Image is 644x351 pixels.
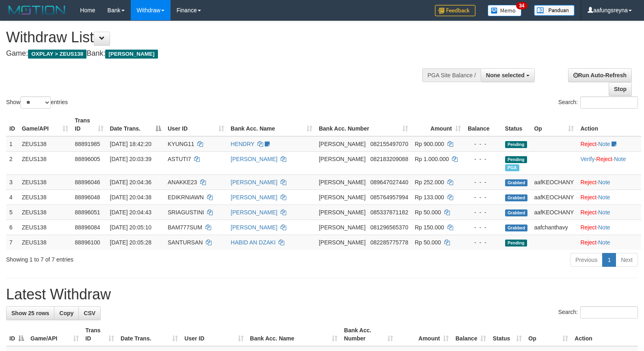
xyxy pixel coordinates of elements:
select: Showentries [20,96,51,109]
th: Op: activate to sort column ascending [531,113,577,136]
th: Amount: activate to sort column ascending [411,113,464,136]
span: [PERSON_NAME] [319,156,365,162]
th: User ID: activate to sort column ascending [181,323,246,346]
th: Action [577,113,641,136]
td: ZEUS138 [19,174,72,190]
span: Show 25 rows [11,310,49,316]
div: - - - [467,178,499,186]
th: Bank Acc. Number: activate to sort column ascending [341,323,396,346]
a: Note [598,239,610,246]
span: [DATE] 20:03:39 [110,156,151,162]
td: 6 [6,220,19,235]
h1: Withdraw List [6,29,421,46]
th: Trans ID: activate to sort column ascending [82,323,117,346]
a: Reject [580,194,596,201]
td: ZEUS138 [19,190,72,205]
span: 88896005 [75,156,100,162]
a: Reject [580,239,596,246]
span: [PERSON_NAME] [319,239,365,246]
span: Grabbed [505,194,528,201]
div: - - - [467,238,499,246]
a: [PERSON_NAME] [231,224,277,231]
span: [DATE] 20:05:10 [110,224,151,231]
span: Pending [505,240,527,246]
th: User ID: activate to sort column ascending [164,113,227,136]
td: aafchanthavy [531,220,577,235]
span: 88896048 [75,194,100,201]
span: [PERSON_NAME] [319,194,365,201]
td: aafKEOCHANY [531,190,577,205]
a: Note [598,179,610,185]
th: Balance: activate to sort column ascending [452,323,489,346]
th: ID: activate to sort column descending [6,323,27,346]
td: · [577,190,641,205]
span: Rp 50.000 [415,209,441,216]
img: MOTION_logo.png [6,4,68,16]
input: Search: [580,306,638,318]
td: aafKEOCHANY [531,174,577,190]
td: ZEUS138 [19,136,72,152]
th: Action [571,323,638,346]
a: Reject [580,209,596,216]
span: [PERSON_NAME] [319,224,365,231]
img: Button%20Memo.svg [488,5,522,16]
a: Reject [580,224,596,231]
th: Date Trans.: activate to sort column descending [107,113,164,136]
th: Amount: activate to sort column ascending [396,323,452,346]
th: Date Trans.: activate to sort column ascending [117,323,181,346]
span: [PERSON_NAME] [319,209,365,216]
span: Pending [505,156,527,163]
a: Note [598,224,610,231]
span: 34 [516,2,527,9]
th: Bank Acc. Name: activate to sort column ascending [247,323,341,346]
span: Rp 1.000.000 [415,156,449,162]
td: ZEUS138 [19,235,72,250]
span: Grabbed [505,209,528,216]
span: Rp 252.000 [415,179,444,185]
th: Bank Acc. Name: activate to sort column ascending [227,113,316,136]
a: Note [598,141,610,147]
span: Copy 082183209088 to clipboard [370,156,408,162]
th: Status [502,113,531,136]
a: [PERSON_NAME] [231,209,277,216]
span: [DATE] 20:04:43 [110,209,151,216]
span: [PERSON_NAME] [319,141,365,147]
span: None selected [486,72,525,78]
span: Copy 085764957994 to clipboard [370,194,408,201]
span: Grabbed [505,179,528,186]
a: Run Auto-Refresh [568,68,632,82]
span: 88896046 [75,179,100,185]
span: Rp 50.000 [415,239,441,246]
span: Marked by aafanarl [505,164,519,171]
span: [DATE] 20:05:28 [110,239,151,246]
span: Rp 150.000 [415,224,444,231]
img: Feedback.jpg [435,5,475,16]
a: 1 [602,253,616,267]
span: SRIAGUSTINI [168,209,204,216]
td: · · [577,151,641,174]
th: Bank Acc. Number: activate to sort column ascending [316,113,411,136]
td: · [577,235,641,250]
span: Grabbed [505,225,528,231]
td: 2 [6,151,19,174]
a: [PERSON_NAME] [231,194,277,201]
button: None selected [481,68,535,82]
span: [DATE] 18:42:20 [110,141,151,147]
a: Previous [570,253,603,267]
label: Search: [558,96,638,109]
span: 88891985 [75,141,100,147]
td: ZEUS138 [19,205,72,220]
th: Game/API: activate to sort column ascending [27,323,82,346]
a: Note [598,209,610,216]
span: [DATE] 20:04:38 [110,194,151,201]
div: Showing 1 to 7 of 7 entries [6,252,262,264]
th: ID [6,113,19,136]
td: 7 [6,235,19,250]
h1: Latest Withdraw [6,286,638,303]
span: Copy 081296565370 to clipboard [370,224,408,231]
td: aafKEOCHANY [531,205,577,220]
div: - - - [467,193,499,201]
a: Copy [54,306,79,320]
span: OXPLAY > ZEUS138 [28,50,86,59]
a: Reject [580,141,596,147]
